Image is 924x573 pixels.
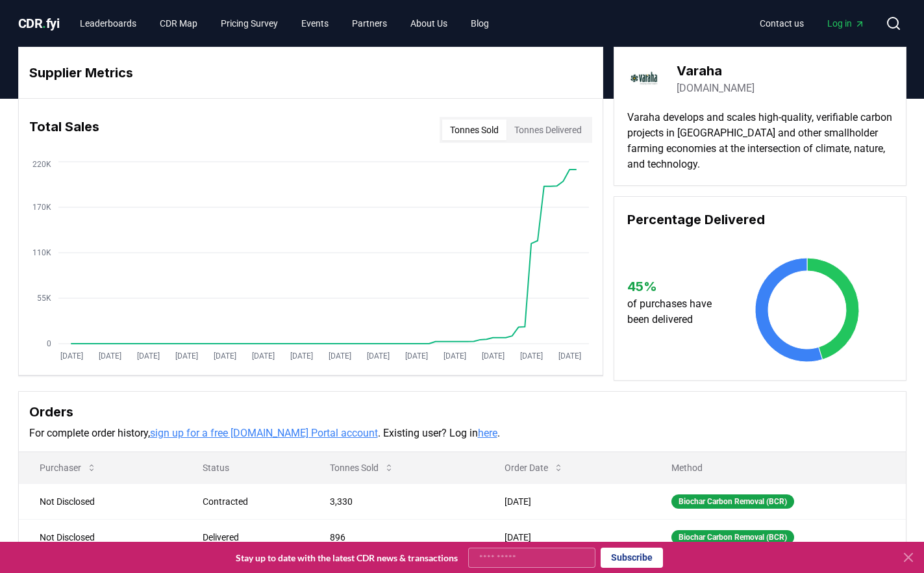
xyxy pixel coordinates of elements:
[749,12,814,35] a: Contact us
[827,17,865,30] span: Log in
[69,12,147,35] a: Leaderboards
[203,495,298,508] div: Contracted
[136,351,159,361] tspan: [DATE]
[29,117,99,143] h3: Total Sales
[203,531,298,544] div: Delivered
[291,12,339,35] a: Events
[32,203,51,212] tspan: 170K
[671,530,794,544] div: Biochar Carbon Removal (BCR)
[98,351,121,361] tspan: [DATE]
[494,455,574,481] button: Order Date
[661,461,895,474] p: Method
[627,296,724,327] p: of purchases have been delivered
[150,427,378,439] a: sign up for a free [DOMAIN_NAME] Portal account
[460,12,499,35] a: Blog
[484,519,651,555] td: [DATE]
[69,12,499,35] nav: Main
[817,12,875,35] a: Log in
[37,294,51,303] tspan: 55K
[677,61,755,81] h3: Varaha
[749,12,875,35] nav: Main
[47,339,51,348] tspan: 0
[677,81,755,96] a: [DOMAIN_NAME]
[400,12,458,35] a: About Us
[18,16,60,31] span: CDR fyi
[627,210,893,229] h3: Percentage Delivered
[484,483,651,519] td: [DATE]
[29,402,895,422] h3: Orders
[18,14,60,32] a: CDR.fyi
[342,12,397,35] a: Partners
[192,461,298,474] p: Status
[32,160,51,169] tspan: 220K
[251,351,274,361] tspan: [DATE]
[627,60,664,97] img: Varaha-logo
[309,483,484,519] td: 3,330
[481,351,504,361] tspan: [DATE]
[29,455,107,481] button: Purchaser
[210,12,288,35] a: Pricing Survey
[506,120,590,140] button: Tonnes Delivered
[213,351,236,361] tspan: [DATE]
[319,455,405,481] button: Tonnes Sold
[442,120,506,140] button: Tonnes Sold
[290,351,312,361] tspan: [DATE]
[519,351,542,361] tspan: [DATE]
[29,426,895,441] p: For complete order history, . Existing user? Log in .
[32,248,51,257] tspan: 110K
[627,277,724,296] h3: 45 %
[478,427,497,439] a: here
[328,351,351,361] tspan: [DATE]
[42,16,46,31] span: .
[149,12,208,35] a: CDR Map
[443,351,466,361] tspan: [DATE]
[29,63,592,83] h3: Supplier Metrics
[627,110,893,172] p: Varaha develops and scales high-quality, verifiable carbon projects in [GEOGRAPHIC_DATA] and othe...
[19,519,182,555] td: Not Disclosed
[60,351,82,361] tspan: [DATE]
[309,519,484,555] td: 896
[671,494,794,509] div: Biochar Carbon Removal (BCR)
[19,483,182,519] td: Not Disclosed
[175,351,197,361] tspan: [DATE]
[558,351,581,361] tspan: [DATE]
[405,351,427,361] tspan: [DATE]
[366,351,389,361] tspan: [DATE]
